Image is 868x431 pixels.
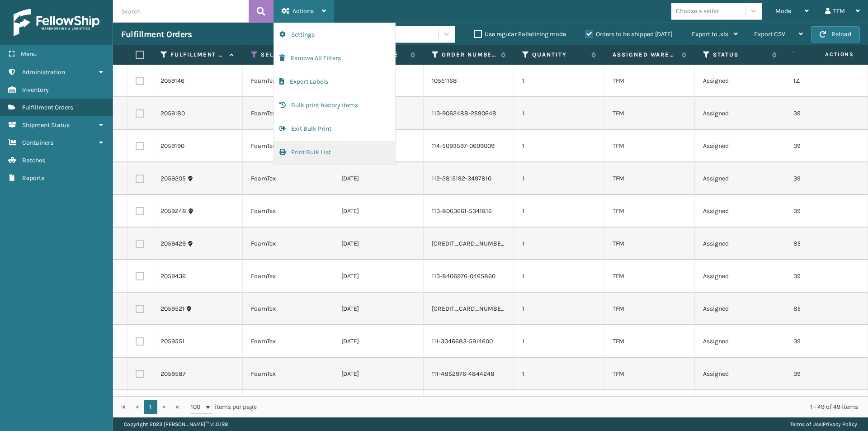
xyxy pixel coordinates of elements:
td: TFM [604,293,695,325]
td: [DATE] [333,162,424,195]
label: Status [713,51,768,59]
a: 2059429 [160,239,186,248]
td: FoamTex [243,293,333,325]
a: 392829284190 [793,370,836,378]
a: Terms of Use [790,421,821,427]
p: Copyright 2023 [PERSON_NAME]™ v 1.0.188 [124,417,228,431]
a: 2059190 [160,142,184,151]
td: TFM [604,390,695,423]
td: [DATE] [333,195,424,227]
td: FoamTex [243,65,333,97]
span: Containers [22,139,53,147]
td: FoamTex [243,130,333,162]
td: TFM [604,195,695,227]
a: 2059205 [160,174,186,183]
span: Export to .xls [692,30,728,38]
td: Assigned [695,227,785,260]
td: [DATE] [333,358,424,390]
a: 2059551 [160,337,184,346]
label: Orders to be shipped [DATE] [585,30,673,38]
label: Seller [261,51,316,59]
td: 1 [514,162,604,195]
td: 1 [514,293,604,325]
td: FoamTex [243,227,333,260]
a: 884084523219 [793,240,837,247]
button: Reload [811,26,860,43]
a: 2059521 [160,304,184,313]
h3: Fulfillment Orders [121,29,192,40]
td: TFM [604,130,695,162]
a: 392818393432 [793,109,836,117]
span: Inventory [22,86,49,94]
td: [DATE] [333,260,424,293]
button: Export Labels [274,70,395,94]
td: [DATE] [333,227,424,260]
td: TFM [604,162,695,195]
td: Assigned [695,65,785,97]
label: Quantity [532,51,587,59]
td: TFM [604,227,695,260]
td: 1 [514,65,604,97]
span: Shipment Status [22,121,70,129]
label: Fulfillment Order Id [170,51,225,59]
a: 392828481259 [793,337,837,345]
td: 1 [514,195,604,227]
label: Order Number [442,51,496,59]
td: 111-4852976-4844248 [424,358,514,390]
td: 111-3046683-5914600 [424,325,514,358]
td: 1 [514,260,604,293]
a: 1 [144,400,157,414]
td: 1 [514,227,604,260]
span: Export CSV [754,30,785,38]
td: [DATE] [333,293,424,325]
a: 392819075497 [793,175,835,182]
span: 100 [191,403,204,412]
a: 2059587 [160,369,186,379]
a: 2059146 [160,76,184,85]
td: [CREDIT_CARD_NUMBER] [424,390,514,423]
span: Reports [22,174,44,182]
a: 392826161750 [793,272,834,280]
td: TFM [604,358,695,390]
a: 884085836051 [793,305,837,313]
td: Assigned [695,130,785,162]
td: FoamTex [243,390,333,423]
td: [DATE] [333,325,424,358]
td: Assigned [695,162,785,195]
td: 114-5093597-0609009 [424,130,514,162]
td: Assigned [695,260,785,293]
img: logo [14,9,99,36]
td: TFM [604,260,695,293]
td: 1 [514,97,604,130]
td: 113-9062488-2590648 [424,97,514,130]
div: 1 - 49 of 49 items [269,403,858,412]
td: Assigned [695,358,785,390]
td: FoamTex [243,195,333,227]
td: 113-8406976-0465860 [424,260,514,293]
td: 1 [514,130,604,162]
td: Assigned [695,390,785,423]
button: Remove All Filters [274,47,395,70]
a: Privacy Policy [823,421,857,427]
td: Assigned [695,293,785,325]
a: 392820540662 [793,207,837,215]
td: TFM [604,65,695,97]
td: FoamTex [243,325,333,358]
td: 10551168 [424,65,514,97]
button: Settings [274,23,395,47]
label: Assigned Warehouse [613,51,677,59]
td: Assigned [695,325,785,358]
td: Assigned [695,97,785,130]
td: FoamTex [243,97,333,130]
span: Actions [797,47,859,62]
a: 2059248 [160,207,186,216]
div: | [790,417,857,431]
td: [CREDIT_CARD_NUMBER] [424,293,514,325]
td: TFM [604,325,695,358]
label: Use regular Palletizing mode [474,30,566,38]
td: TFM [604,97,695,130]
div: Choose a seller [676,6,719,16]
button: Bulk print history items [274,94,395,117]
td: 1 [514,358,604,390]
a: 392819051879 [793,142,835,150]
